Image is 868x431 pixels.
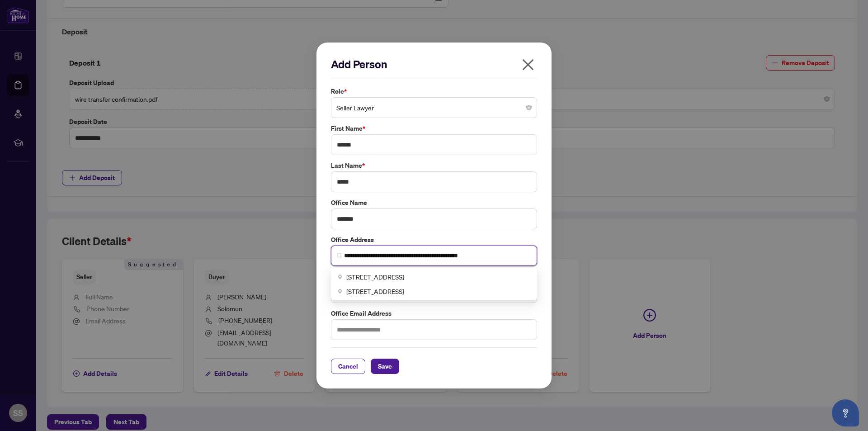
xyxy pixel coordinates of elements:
[331,161,537,171] label: Last Name
[331,235,537,245] label: Office Address
[521,57,535,72] span: close
[526,105,532,110] span: close-circle
[832,399,859,426] button: Open asap
[371,359,399,374] button: Save
[331,86,537,96] label: Role
[331,57,537,71] h2: Add Person
[346,272,404,282] span: [STREET_ADDRESS]
[338,359,358,374] span: Cancel
[331,123,537,133] label: First Name
[331,359,365,374] button: Cancel
[331,198,537,208] label: Office Name
[346,286,404,296] span: [STREET_ADDRESS]
[378,359,392,374] span: Save
[337,253,342,258] img: search_icon
[336,99,532,116] span: Seller Lawyer
[331,308,537,318] label: Office Email Address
